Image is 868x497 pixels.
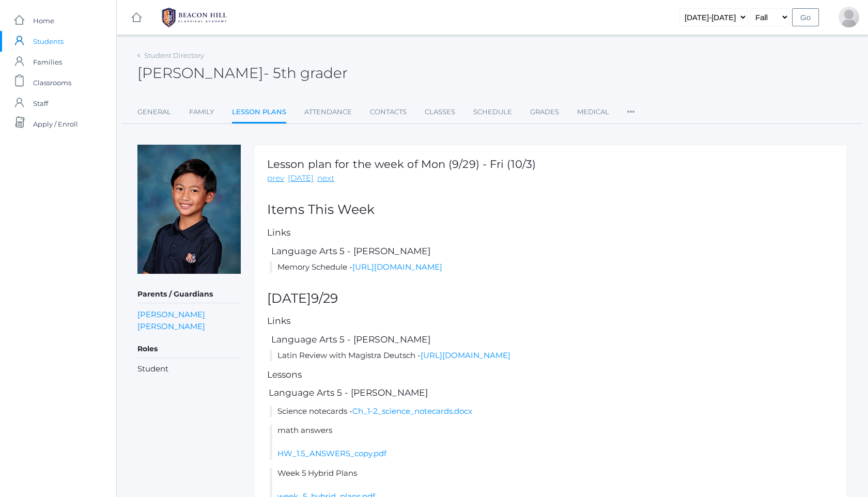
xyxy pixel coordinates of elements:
[267,316,834,326] h5: Links
[33,114,78,134] span: Apply / Enroll
[156,5,233,30] img: 1_BHCALogos-05.png
[311,290,338,306] span: 9/29
[839,7,859,27] div: Lew Soratorio
[267,158,536,170] h1: Lesson plan for the week of Mon (9/29) - Fri (10/3)
[317,173,334,184] a: next
[370,102,407,122] a: Contacts
[270,425,834,460] li: math answers
[232,102,286,124] a: Lesson Plans
[530,102,559,122] a: Grades
[425,102,455,122] a: Classes
[421,350,510,360] a: [URL][DOMAIN_NAME]
[33,72,71,93] span: Classrooms
[263,64,348,82] span: - 5th grader
[189,102,214,122] a: Family
[33,10,54,31] span: Home
[473,102,512,122] a: Schedule
[267,388,834,398] h5: Language Arts 5 - [PERSON_NAME]
[137,102,171,122] a: General
[792,8,819,26] input: Go
[137,320,205,332] a: [PERSON_NAME]
[137,145,241,274] img: Matteo Soratorio
[270,335,834,345] h5: Language Arts 5 - [PERSON_NAME]
[137,286,241,303] h5: Parents / Guardians
[267,370,834,380] h5: Lessons
[304,102,352,122] a: Attendance
[137,65,348,81] h2: [PERSON_NAME]
[137,308,205,320] a: [PERSON_NAME]
[33,52,62,72] span: Families
[277,448,386,458] a: HW_1.5_ANSWERS_copy.pdf
[144,51,204,59] a: Student Directory
[270,261,834,273] li: Memory Schedule -
[33,93,48,114] span: Staff
[577,102,609,122] a: Medical
[352,262,442,272] a: [URL][DOMAIN_NAME]
[137,363,241,375] li: Student
[33,31,64,52] span: Students
[267,291,834,306] h2: [DATE]
[270,350,834,362] li: Latin Review with Magistra Deutsch -
[267,228,834,238] h5: Links
[270,246,834,256] h5: Language Arts 5 - [PERSON_NAME]
[352,406,472,416] a: Ch_1-2_science_notecards.docx
[288,173,314,184] a: [DATE]
[267,203,834,217] h2: Items This Week
[270,406,834,417] li: Science notecards -
[137,340,241,358] h5: Roles
[267,173,284,184] a: prev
